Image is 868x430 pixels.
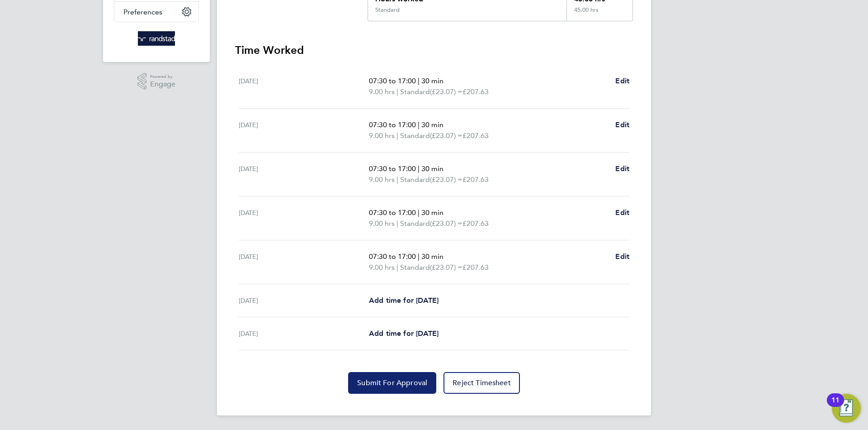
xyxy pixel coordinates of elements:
[566,6,632,21] div: 45.00 hrs
[421,76,443,85] span: 30 min
[430,131,462,140] span: (£23.07) =
[348,372,436,394] button: Submit For Approval
[114,2,198,22] button: Preferences
[421,208,443,217] span: 30 min
[421,120,443,129] span: 30 min
[418,164,420,173] span: |
[239,76,369,97] div: [DATE]
[369,164,416,173] span: 07:30 to 17:00
[400,218,430,229] span: Standard
[239,119,369,141] div: [DATE]
[369,295,439,306] a: Add time for [DATE]
[615,76,629,86] a: Edit
[123,8,162,16] span: Preferences
[235,43,633,57] h3: Time Worked
[831,400,840,412] div: 11
[150,73,175,81] span: Powered by
[615,207,629,218] a: Edit
[396,219,398,228] span: |
[369,120,416,129] span: 07:30 to 17:00
[615,119,629,130] a: Edit
[400,86,430,97] span: Standard
[462,219,489,228] span: £207.63
[421,164,443,173] span: 30 min
[462,131,489,140] span: £207.63
[369,219,395,228] span: 9.00 hrs
[430,87,462,96] span: (£23.07) =
[369,87,395,96] span: 9.00 hrs
[615,208,629,217] span: Edit
[239,163,369,185] div: [DATE]
[239,207,369,229] div: [DATE]
[137,73,176,90] a: Powered byEngage
[369,263,395,272] span: 9.00 hrs
[150,81,175,88] span: Engage
[357,378,427,387] span: Submit For Approval
[418,208,420,217] span: |
[615,252,629,261] span: Edit
[418,120,420,129] span: |
[430,219,462,228] span: (£23.07) =
[430,175,462,184] span: (£23.07) =
[421,252,443,261] span: 30 min
[239,295,369,306] div: [DATE]
[615,164,629,173] span: Edit
[418,252,420,261] span: |
[369,175,395,184] span: 9.00 hrs
[239,251,369,273] div: [DATE]
[369,328,439,339] a: Add time for [DATE]
[832,394,861,423] button: Open Resource Center, 11 new notifications
[375,6,400,14] div: Standard
[369,131,395,140] span: 9.00 hrs
[239,328,369,339] div: [DATE]
[615,251,629,262] a: Edit
[430,263,462,272] span: (£23.07) =
[462,263,489,272] span: £207.63
[453,378,511,387] span: Reject Timesheet
[396,87,398,96] span: |
[114,31,199,46] a: Go to home page
[462,175,489,184] span: £207.63
[400,262,430,273] span: Standard
[418,76,420,85] span: |
[369,252,416,261] span: 07:30 to 17:00
[369,296,439,305] span: Add time for [DATE]
[369,208,416,217] span: 07:30 to 17:00
[369,329,439,338] span: Add time for [DATE]
[138,31,175,46] img: randstad-logo-retina.png
[400,174,430,185] span: Standard
[462,87,489,96] span: £207.63
[615,120,629,129] span: Edit
[369,76,416,85] span: 07:30 to 17:00
[615,76,629,85] span: Edit
[400,130,430,141] span: Standard
[396,131,398,140] span: |
[443,372,520,394] button: Reject Timesheet
[396,175,398,184] span: |
[396,263,398,272] span: |
[615,163,629,174] a: Edit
